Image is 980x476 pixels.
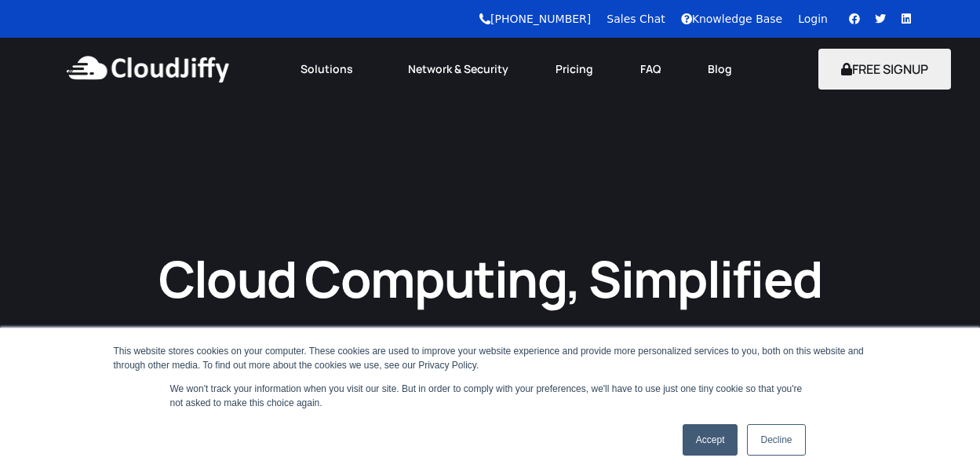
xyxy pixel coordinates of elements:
[114,344,867,372] div: This website stores cookies on your computer. These cookies are used to improve your website expe...
[681,13,783,25] a: Knowledge Base
[170,382,811,410] p: We won't track your information when you visit our site. But in order to comply with your prefere...
[798,13,828,25] a: Login
[137,246,843,311] h1: Cloud Computing, Simplified
[384,52,532,86] a: Network & Security
[277,52,384,86] a: Solutions
[683,424,738,456] a: Accept
[617,52,684,86] a: FAQ
[747,424,805,456] a: Decline
[818,49,951,90] button: FREE SIGNUP
[684,52,756,86] a: Blog
[818,60,951,78] a: FREE SIGNUP
[479,13,591,25] a: [PHONE_NUMBER]
[532,52,617,86] a: Pricing
[607,13,665,25] a: Sales Chat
